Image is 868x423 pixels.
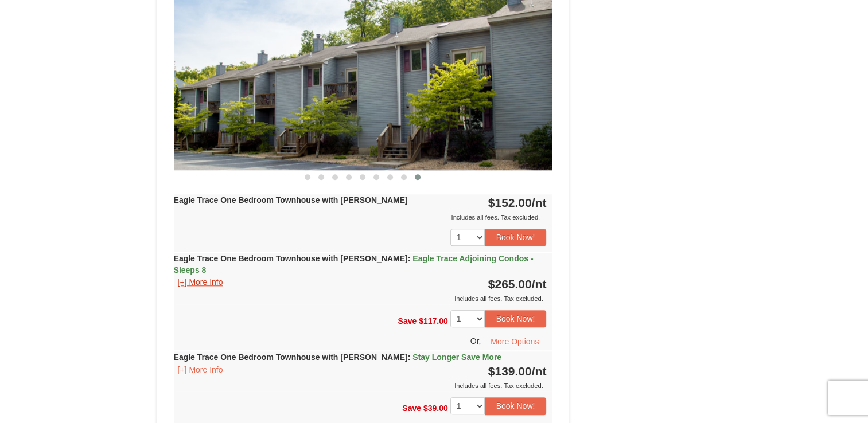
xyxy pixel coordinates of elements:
span: /nt [532,196,547,209]
span: $139.00 [488,365,532,378]
button: Book Now! [485,229,547,246]
strong: Eagle Trace One Bedroom Townhouse with [PERSON_NAME] [174,195,408,205]
span: Save [402,404,421,413]
span: Stay Longer Save More [412,352,501,362]
span: $265.00 [488,277,532,291]
button: [+] More Info [174,363,227,376]
strong: Eagle Trace One Bedroom Townhouse with [PERSON_NAME] [174,254,534,275]
div: Includes all fees. Tax excluded. [174,380,547,391]
span: Or, [470,336,481,346]
span: $39.00 [423,404,448,413]
button: More Options [483,333,546,350]
div: Includes all fees. Tax excluded. [174,293,547,304]
span: Save [398,316,417,326]
button: Book Now! [485,397,547,414]
div: Includes all fees. Tax excluded. [174,211,547,223]
button: Book Now! [485,310,547,327]
span: /nt [532,277,547,291]
span: : [408,352,411,362]
span: Eagle Trace Adjoining Condos - Sleeps 8 [174,254,534,275]
span: : [408,254,411,263]
strong: Eagle Trace One Bedroom Townhouse with [PERSON_NAME] [174,352,502,362]
strong: $152.00 [488,196,547,209]
span: $117.00 [419,316,448,326]
span: /nt [532,365,547,378]
button: [+] More Info [174,276,227,288]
